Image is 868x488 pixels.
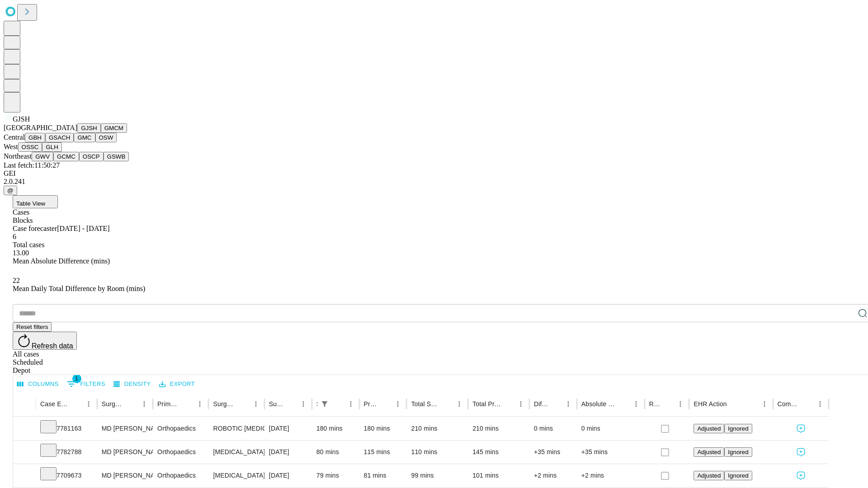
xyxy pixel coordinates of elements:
[758,398,771,410] button: Menu
[45,133,74,142] button: GSACH
[316,400,317,408] div: Scheduled In Room Duration
[65,377,108,391] button: Show filters
[4,143,18,150] span: West
[18,421,31,437] button: Expand
[630,398,642,410] button: Menu
[95,133,117,142] button: OSW
[111,377,153,391] button: Density
[79,152,104,161] button: OSCP
[724,424,752,433] button: Ignored
[104,152,129,161] button: GSWB
[15,377,61,391] button: Select columns
[728,472,748,479] span: Ignored
[617,398,630,410] button: Sort
[316,464,355,487] div: 79 mins
[549,398,562,410] button: Sort
[213,464,259,487] div: [MEDICAL_DATA] WITH [MEDICAL_DATA] REPAIR
[7,187,14,194] span: @
[40,441,93,464] div: 7782788
[13,332,77,350] button: Refresh data
[269,464,307,487] div: [DATE]
[213,441,259,464] div: [MEDICAL_DATA] [MEDICAL_DATA]
[364,400,378,408] div: Predicted In Room Duration
[814,398,826,410] button: Menu
[364,417,402,440] div: 180 mins
[70,398,82,410] button: Sort
[40,464,93,487] div: 7709673
[72,374,81,383] span: 1
[213,417,259,440] div: ROBOTIC [MEDICAL_DATA] KNEE TOTAL
[472,464,525,487] div: 101 mins
[4,169,864,178] div: GEI
[453,398,466,410] button: Menu
[57,225,109,232] span: [DATE] - [DATE]
[581,464,640,487] div: +2 mins
[13,233,16,240] span: 6
[693,471,724,480] button: Adjusted
[25,133,45,142] button: GBH
[18,142,42,152] button: OSSC
[693,447,724,457] button: Adjusted
[32,152,53,161] button: GWV
[102,464,148,487] div: MD [PERSON_NAME] [PERSON_NAME] Md
[379,398,392,410] button: Sort
[13,249,29,257] span: 13.00
[364,441,402,464] div: 115 mins
[562,398,575,410] button: Menu
[411,441,463,464] div: 110 mins
[13,285,145,292] span: Mean Daily Total Difference by Room (mins)
[4,152,32,160] span: Northeast
[157,441,204,464] div: Orthopaedics
[13,195,58,208] button: Table View
[101,123,127,133] button: GMCM
[693,400,726,408] div: EHR Action
[77,123,101,133] button: GJSH
[801,398,814,410] button: Sort
[13,241,44,249] span: Total cases
[502,398,514,410] button: Sort
[649,400,661,408] div: Resolved in EHR
[534,400,548,408] div: Difference
[674,398,687,410] button: Menu
[318,398,331,410] button: Show filters
[13,322,52,332] button: Reset filters
[16,200,45,207] span: Table View
[250,398,262,410] button: Menu
[40,417,93,440] div: 7781163
[40,400,69,408] div: Case Epic Id
[4,133,25,141] span: Central
[693,424,724,433] button: Adjusted
[318,398,331,410] div: 1 active filter
[661,398,674,410] button: Sort
[697,449,721,455] span: Adjusted
[13,225,57,232] span: Case forecaster
[411,417,463,440] div: 210 mins
[102,400,124,408] div: Surgeon Name
[18,468,31,484] button: Expand
[82,398,95,410] button: Menu
[411,400,439,408] div: Total Scheduled Duration
[125,398,138,410] button: Sort
[213,400,236,408] div: Surgery Name
[316,417,355,440] div: 180 mins
[237,398,250,410] button: Sort
[534,464,572,487] div: +2 mins
[42,142,61,152] button: GLH
[778,400,800,408] div: Comments
[581,441,640,464] div: +35 mins
[440,398,453,410] button: Sort
[332,398,344,410] button: Sort
[697,425,721,432] span: Adjusted
[32,342,73,350] span: Refresh data
[472,441,525,464] div: 145 mins
[534,417,572,440] div: 0 mins
[138,398,151,410] button: Menu
[13,115,30,123] span: GJSH
[514,398,527,410] button: Menu
[157,400,180,408] div: Primary Service
[102,441,148,464] div: MD [PERSON_NAME] [PERSON_NAME] Md
[728,398,741,410] button: Sort
[316,441,355,464] div: 80 mins
[697,472,721,479] span: Adjusted
[74,133,95,142] button: GMC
